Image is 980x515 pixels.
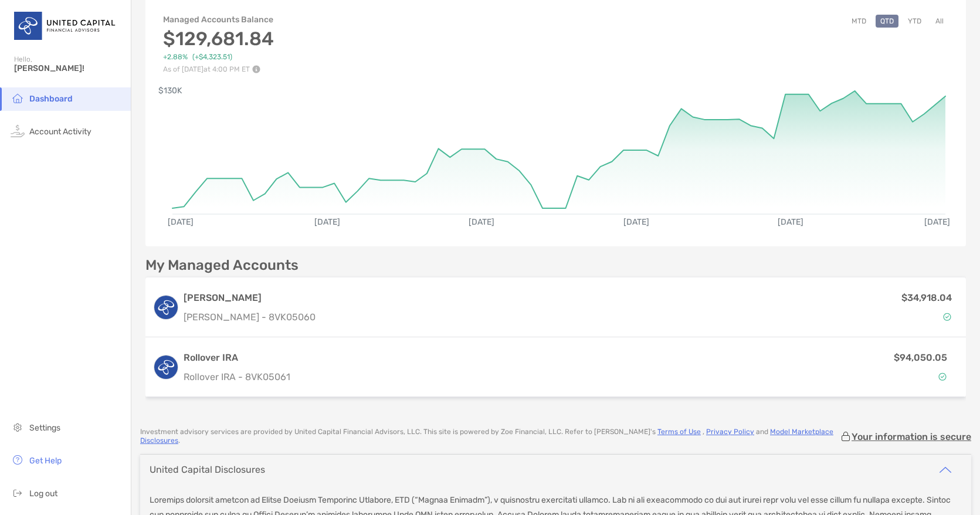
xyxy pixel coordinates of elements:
[903,15,926,28] button: YTD
[876,15,898,28] button: QTD
[163,28,274,50] h3: $129,681.84
[14,63,124,73] span: [PERSON_NAME]!
[154,355,178,379] img: logo account
[901,290,952,305] p: $34,918.04
[29,94,73,104] span: Dashboard
[184,351,727,365] h3: Rollover IRA
[924,217,950,227] text: [DATE]
[847,15,871,28] button: MTD
[184,310,316,324] p: [PERSON_NAME] - 8VK05060
[11,420,25,434] img: settings icon
[623,217,649,227] text: [DATE]
[163,65,274,73] p: As of [DATE] at 4:00 PM ET
[11,453,25,467] img: get-help icon
[931,15,948,28] button: All
[145,258,299,273] p: My Managed Accounts
[938,372,947,381] img: Account Status icon
[168,217,194,227] text: [DATE]
[184,370,727,384] p: Rollover IRA - 8VK05061
[158,86,182,96] text: $130K
[11,91,25,105] img: household icon
[14,5,117,47] img: United Capital Logo
[778,217,803,227] text: [DATE]
[192,53,232,62] span: ( +$4,323.51 )
[943,313,951,321] img: Account Status icon
[469,217,494,227] text: [DATE]
[11,124,25,138] img: activity icon
[29,489,57,499] span: Log out
[184,291,316,305] h3: [PERSON_NAME]
[163,15,274,25] h4: Managed Accounts Balance
[163,53,188,62] span: +2.88%
[938,463,952,477] img: icon arrow
[852,431,971,442] p: Your information is secure
[314,217,340,227] text: [DATE]
[150,464,265,475] div: United Capital Disclosures
[29,423,60,433] span: Settings
[140,428,840,445] p: Investment advisory services are provided by United Capital Financial Advisors, LLC . This site i...
[29,456,62,466] span: Get Help
[11,486,25,500] img: logout icon
[706,428,754,436] a: Privacy Policy
[894,350,947,365] p: $94,050.05
[252,65,260,73] img: Performance Info
[154,296,178,319] img: logo account
[29,127,91,137] span: Account Activity
[140,428,833,445] a: Model Marketplace Disclosures
[657,428,701,436] a: Terms of Use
